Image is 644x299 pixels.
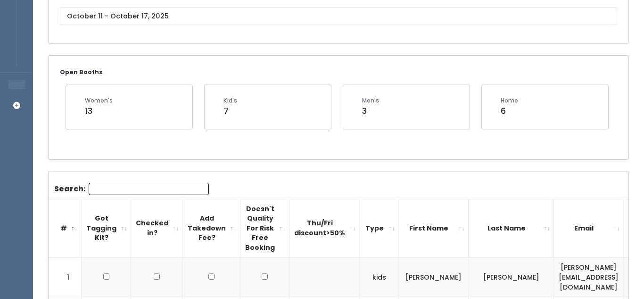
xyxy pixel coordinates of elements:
[469,257,554,297] td: [PERSON_NAME]
[360,199,399,257] th: Type: activate to sort column ascending
[183,199,240,257] th: Add Takedown Fee?: activate to sort column ascending
[49,257,82,297] td: 1
[360,257,399,297] td: kids
[501,96,518,105] div: Home
[362,96,379,105] div: Men's
[223,105,237,117] div: 7
[54,183,209,195] label: Search:
[399,199,469,257] th: First Name: activate to sort column ascending
[85,105,113,117] div: 13
[223,96,237,105] div: Kid's
[49,199,82,257] th: #: activate to sort column descending
[399,257,469,297] td: [PERSON_NAME]
[554,199,624,257] th: Email: activate to sort column ascending
[60,7,617,25] input: October 11 - October 17, 2025
[362,105,379,117] div: 3
[554,257,624,297] td: [PERSON_NAME][EMAIL_ADDRESS][DOMAIN_NAME]
[89,183,209,195] input: Search:
[240,199,289,257] th: Doesn't Quality For Risk Free Booking : activate to sort column ascending
[131,199,183,257] th: Checked in?: activate to sort column ascending
[289,199,360,257] th: Thu/Fri discount&gt;50%: activate to sort column ascending
[60,68,102,76] small: Open Booths
[85,96,113,105] div: Women's
[501,105,518,117] div: 6
[469,199,554,257] th: Last Name: activate to sort column ascending
[82,199,131,257] th: Got Tagging Kit?: activate to sort column ascending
